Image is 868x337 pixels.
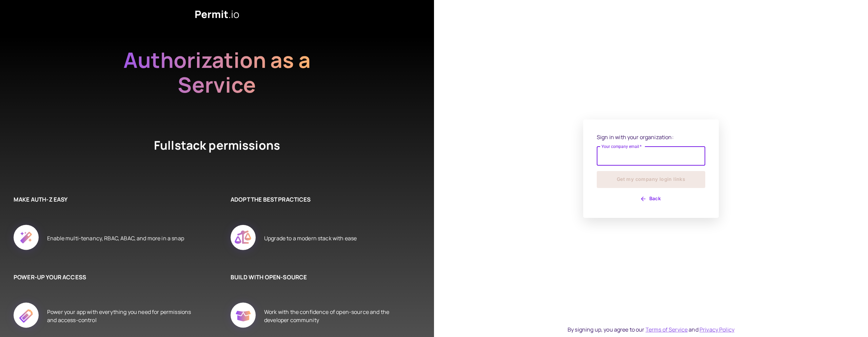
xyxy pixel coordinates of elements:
[601,144,642,149] label: Your company email
[264,217,357,259] div: Upgrade to a modern stack with ease
[597,133,705,141] p: Sign in with your organization:
[14,273,197,282] h6: POWER-UP YOUR ACCESS
[568,325,734,334] div: By signing up, you agree to our and
[699,326,734,333] a: Privacy Policy
[231,273,414,282] h6: BUILD WITH OPEN-SOURCE
[14,195,197,204] h6: MAKE AUTH-Z EASY
[47,217,184,259] div: Enable multi-tenancy, RBAC, ABAC, and more in a snap
[597,171,705,188] button: Get my company login links
[264,295,414,337] div: Work with the confidence of open-source and the developer community
[231,195,414,204] h6: ADOPT THE BEST PRACTICES
[102,48,332,104] h2: Authorization as a Service
[646,326,688,333] a: Terms of Service
[129,137,305,168] h4: Fullstack permissions
[597,193,705,204] button: Back
[47,295,197,337] div: Power your app with everything you need for permissions and access-control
